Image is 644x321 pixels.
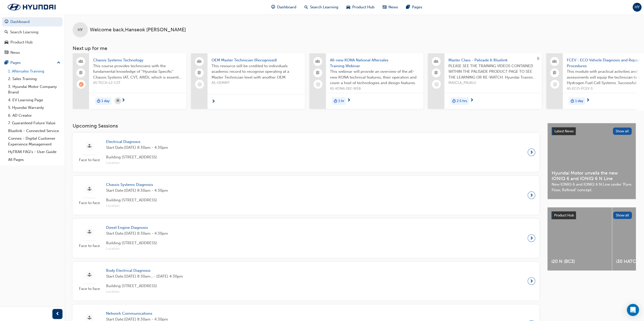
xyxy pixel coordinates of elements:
span: learningRecordVerb_NONE-icon [197,82,202,87]
span: Product Hub [554,213,574,217]
span: Face to face [77,200,102,206]
span: Start Date: [DATE] 8:30am , - [DATE] 4:30pm [106,274,183,279]
a: 1. Aftersales Training [6,67,63,75]
span: people-icon [434,58,438,65]
span: Building [STREET_ADDRESS] [106,154,168,160]
button: Show all [613,212,632,219]
a: guage-iconDashboard [267,2,300,12]
span: people-icon [553,58,556,65]
span: next-icon [586,98,590,103]
span: Start Date: [DATE] 8:30am - 4:30pm [106,188,168,193]
span: Chassis Systems Technology [93,57,182,63]
span: duration-icon [571,98,574,104]
span: This webinar will provide an overview of the all-new KONA technical features, their operation and... [330,69,419,86]
span: Location [106,289,183,295]
span: Pages [412,4,422,10]
span: Master Class - Palisade & Bluelink [448,57,538,63]
span: search-icon [304,4,308,10]
span: i20 N (BC3) [551,259,608,264]
a: Product HubShow all [551,211,632,219]
span: next-icon [530,192,533,199]
span: sessionType_FACE_TO_FACE-icon [88,229,91,235]
span: This course provides technicians with the fundamental knowledge of “Hyundai Specific” Chassis Sys... [93,63,182,80]
span: duration-icon [334,98,337,104]
span: next-icon [530,278,533,285]
span: AS-TECH-L2-CST [93,80,182,86]
div: News [10,50,20,56]
a: Latest NewsShow all [552,127,632,135]
span: Latest News [554,129,574,133]
span: guage-icon [5,20,8,24]
span: 2.5 hrs [457,98,467,104]
button: DashboardSearch LearningProduct HubNews [2,16,63,58]
span: booktick-icon [434,70,438,76]
span: sessionType_FACE_TO_FACE-icon [88,143,91,150]
a: HyTRAK FAQ's - User Guide [6,148,63,156]
a: 3. Hyundai Motor Company Brand [6,83,63,96]
button: HY [633,3,641,12]
span: Location [106,203,168,209]
span: duration-icon [97,98,100,104]
a: 6. AD Creator [6,112,63,119]
h3: Next up for me [65,45,644,51]
span: Start Date: [DATE] 8:30am - 4:30pm [106,231,168,236]
span: booktick-icon [79,70,83,76]
span: booktick-icon [553,70,556,76]
a: 0Master Class - Palisade & BluelinkPLEASE SEE THE TRAINING VIDEOS CONTAINED WITHIN THE PALISADE P... [428,53,542,109]
span: sessionType_FACE_TO_FACE-icon [88,272,91,278]
span: Location [106,160,168,166]
span: Face to face [77,286,102,292]
span: car-icon [5,40,8,45]
span: Hyundai Motor unveils the new IONIQ 6 and IONIQ 6 N Line [552,170,632,182]
span: New IONIQ 6 and IONIQ 6 N Line under ‘Pure Flow, Refined’ concept. [552,182,632,193]
span: Face to face [77,243,102,249]
button: Pages [2,58,63,67]
span: learningRecordVerb_WAITLIST-icon [79,82,84,87]
h3: Upcoming Sessions [73,123,539,129]
span: news-icon [5,51,8,55]
span: AS-OEMMT [212,80,301,86]
a: Face to faceElectrical DiagnosisStart Date:[DATE] 8:30am - 4:30pmBuilding [STREET_ADDRESS]Location [77,137,535,168]
span: Face to face [77,157,102,163]
span: next-icon [121,98,125,103]
span: pages-icon [406,4,410,10]
a: pages-iconPages [402,2,426,12]
a: Connex - Digital Customer Experience Management [6,135,63,148]
span: up-icon [57,60,60,66]
a: Face to faceDiesel Engine DiagnosisStart Date:[DATE] 8:30am - 4:30pmBuilding [STREET_ADDRESS]Loca... [77,223,535,254]
span: booktick-icon [198,70,201,76]
img: Trak [3,2,61,12]
a: 7. Guaranteed Future Value [6,119,63,127]
span: This resource will be credited to individuals academic record to recognise operating at a Master ... [212,63,301,80]
span: prev-icon [56,311,59,317]
span: All-new KONA National Aftersales Training Webinar [330,57,419,69]
span: Body Electrical Diagnosis [106,268,183,274]
span: HY [78,27,83,33]
span: Dashboard [277,4,296,10]
span: Search Learning [310,4,338,10]
span: next-icon [347,98,351,103]
span: 1 day [101,98,110,104]
span: AS-KONA-SX2-WEB [330,86,419,92]
span: next-icon [530,149,533,156]
span: people-icon [198,58,201,65]
span: people-icon [316,58,320,65]
span: MASCLA_PALBLU [448,80,538,86]
span: people-icon [79,58,83,65]
a: All-new KONA National Aftersales Training WebinarThis webinar will provide an overview of the all... [309,53,423,109]
span: learningRecordVerb_NONE-icon [434,82,439,87]
span: guage-icon [271,4,275,10]
span: search-icon [5,30,8,35]
span: learningRecordVerb_NONE-icon [316,82,320,87]
span: pages-icon [5,61,8,65]
span: Location [106,246,168,252]
a: search-iconSearch Learning [300,2,342,12]
span: Chassis Systems Diagnosis [106,182,168,188]
a: 2. Sales Training [6,75,63,83]
a: car-iconProduct Hub [342,2,379,12]
span: booktick-icon [316,70,320,76]
span: Building [STREET_ADDRESS] [106,240,168,246]
span: calendar-icon [117,98,119,104]
a: Search Learning [2,28,63,37]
